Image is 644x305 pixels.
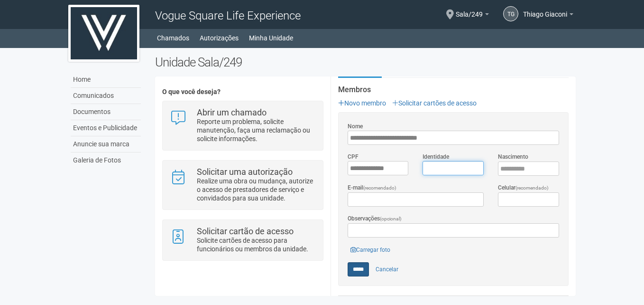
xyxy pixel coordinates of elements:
a: Minha Unidade [249,31,293,45]
a: Cancelar [370,262,404,276]
h2: Unidade Sala/249 [155,55,576,69]
label: Identidade [423,152,449,161]
a: Home [71,72,141,88]
span: Vogue Square Life Experience [155,9,301,22]
img: logo.jpg [68,5,139,62]
label: Observações [348,214,402,223]
span: (opcional) [380,216,402,221]
p: Solicite cartões de acesso para funcionários ou membros da unidade. [197,236,316,253]
span: (recomendado) [515,185,549,191]
strong: Solicitar cartão de acesso [197,226,294,236]
label: Nome [348,122,363,131]
a: Novo membro [338,99,386,107]
a: Eventos e Publicidade [71,120,141,136]
a: Anuncie sua marca [71,136,141,152]
a: Chamados [157,31,189,45]
a: Solicitar uma autorização Realize uma obra ou mudança, autorize o acesso de prestadores de serviç... [170,168,315,202]
span: (recomendado) [363,185,396,191]
label: E-mail [348,183,396,192]
a: Carregar foto [348,245,393,255]
h4: O que você deseja? [162,88,323,95]
label: CPF [348,152,359,161]
p: Reporte um problema, solicite manutenção, faça uma reclamação ou solicite informações. [197,117,316,143]
label: Nascimento [498,152,528,161]
strong: Abrir um chamado [197,107,267,117]
a: Comunicados [71,88,141,104]
a: Autorizações [200,31,239,45]
strong: Membros [338,86,569,94]
label: Celular [498,183,549,192]
a: Galeria de Fotos [71,152,141,168]
strong: Solicitar uma autorização [197,167,293,177]
a: TG [503,6,518,21]
a: Solicitar cartões de acesso [392,99,477,107]
span: Thiago Giaconi [523,1,567,18]
a: Sala/249 [456,12,489,19]
p: Realize uma obra ou mudança, autorize o acesso de prestadores de serviço e convidados para sua un... [197,177,316,202]
a: Thiago Giaconi [523,12,573,19]
a: Solicitar cartão de acesso Solicite cartões de acesso para funcionários ou membros da unidade. [170,227,315,253]
span: Sala/249 [456,1,483,18]
a: Documentos [71,104,141,120]
a: Abrir um chamado Reporte um problema, solicite manutenção, faça uma reclamação ou solicite inform... [170,108,315,143]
